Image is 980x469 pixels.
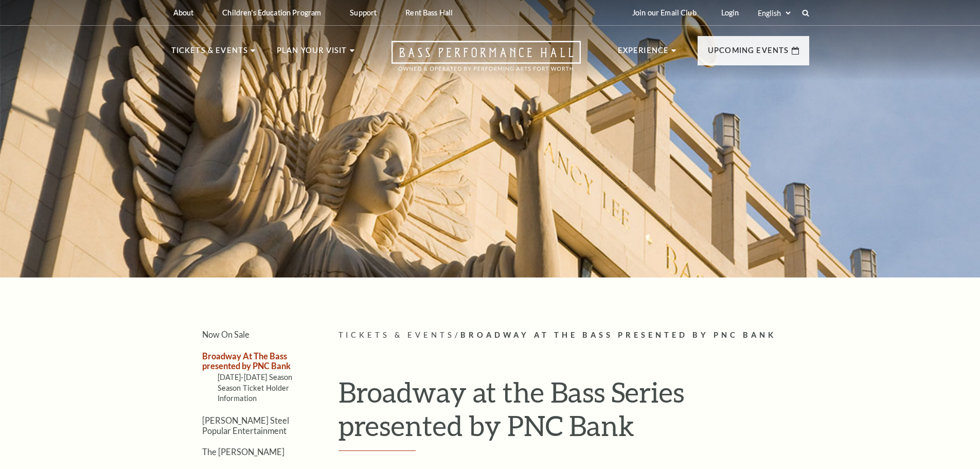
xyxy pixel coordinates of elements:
select: Select: [756,8,792,18]
p: Children's Education Program [222,8,321,17]
p: Rent Bass Hall [405,8,453,17]
p: Support [350,8,377,17]
p: Plan Your Visit [277,44,347,63]
p: Experience [618,44,669,63]
a: The [PERSON_NAME] [202,447,284,457]
p: / [338,329,809,342]
p: About [173,8,194,17]
h1: Broadway at the Bass Series presented by PNC Bank [338,375,809,451]
a: [PERSON_NAME] Steel Popular Entertainment [202,415,289,435]
p: Tickets & Events [171,44,248,63]
a: Now On Sale [202,329,250,339]
a: [DATE]-[DATE] Season [218,373,293,381]
a: Broadway At The Bass presented by PNC Bank [202,351,291,371]
span: Tickets & Events [338,331,455,339]
span: Broadway At The Bass presented by PNC Bank [460,331,776,339]
a: Season Ticket Holder Information [218,384,290,403]
p: Upcoming Events [708,44,789,63]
